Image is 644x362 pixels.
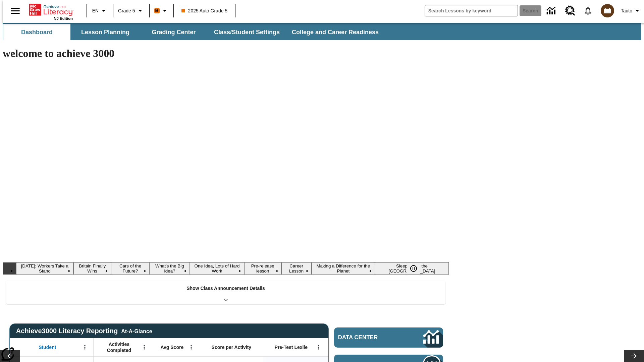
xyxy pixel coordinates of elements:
span: B [155,6,159,15]
span: Activities Completed [97,341,141,353]
div: Show Class Announcement Details [6,281,445,304]
button: Lesson Planning [72,24,139,40]
button: Select a new avatar [597,2,618,19]
span: Achieve3000 Literacy Reporting [16,327,152,335]
button: Slide 4 What's the Big Idea? [149,262,190,275]
img: avatar image [601,4,614,17]
div: At-A-Glance [121,327,152,335]
button: Slide 9 Sleepless in the Animal Kingdom [375,262,449,275]
button: Slide 1 Labor Day: Workers Take a Stand [16,262,73,275]
button: Boost Class color is orange. Change class color [152,5,171,17]
div: SubNavbar [3,23,641,40]
div: SubNavbar [3,24,385,40]
button: Class/Student Settings [209,24,285,40]
div: Pause [407,262,427,275]
button: Slide 5 One Idea, Lots of Hard Work [190,262,244,275]
button: Language: EN, Select a language [89,5,111,17]
button: Slide 2 Britain Finally Wins [73,262,111,275]
button: Lesson carousel, Next [624,350,644,362]
span: 2025 Auto Grade 5 [181,7,228,14]
button: Open Menu [186,342,196,352]
button: Pause [407,262,420,275]
p: Show Class Announcement Details [186,285,265,292]
button: Slide 6 Pre-release lesson [244,262,281,275]
button: Slide 3 Cars of the Future? [111,262,149,275]
span: Pre-Test Lexile [275,344,308,350]
button: Slide 7 Career Lesson [281,262,312,275]
a: Data Center [334,327,443,348]
span: EN [92,7,99,14]
span: Tauto [621,7,632,14]
button: Slide 8 Making a Difference for the Planet [312,262,375,275]
div: Home [29,2,73,20]
a: Home [29,3,73,16]
button: Profile/Settings [618,5,644,17]
h1: welcome to achieve 3000 [3,47,449,60]
span: Grade 5 [118,7,135,14]
a: Notifications [579,2,597,19]
button: College and Career Readiness [286,24,384,40]
button: Open Menu [314,342,324,352]
button: Grade: Grade 5, Select a grade [115,5,147,17]
button: Dashboard [3,24,70,40]
a: Data Center [543,2,561,20]
span: Student [39,344,56,350]
button: Grading Center [140,24,207,40]
span: NJ Edition [54,16,73,20]
button: Open Menu [139,342,149,352]
span: Score per Activity [212,344,252,350]
span: Avg Score [160,344,183,350]
span: Data Center [338,334,401,341]
a: Resource Center, Will open in new tab [561,2,579,20]
input: search field [425,5,518,16]
button: Open side menu [5,1,25,21]
button: Open Menu [80,342,90,352]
